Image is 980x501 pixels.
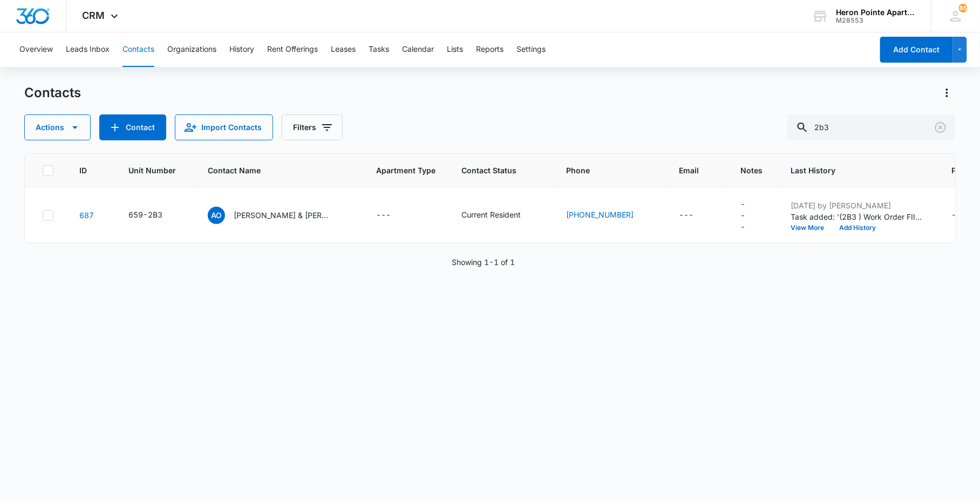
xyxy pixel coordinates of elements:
p: Task added: '(2B3 ) Work Order FIILL OUT!!!' [791,211,925,222]
button: Add History [832,225,883,231]
p: Showing 1-1 of 1 [452,256,515,268]
div: Unit Number - 659-2B3 - Select to Edit Field [128,209,182,222]
button: View More [791,225,832,231]
span: AO [208,207,225,224]
button: History [229,32,254,67]
button: Filters [282,114,343,140]
div: --- [740,198,745,232]
button: Actions [24,114,91,140]
input: Search Contacts [787,114,956,140]
span: Contact Name [208,165,335,176]
span: Apartment Type [376,165,435,176]
div: 659-2B3 [128,209,162,220]
button: Organizations [167,32,216,67]
div: notifications count [959,4,968,12]
span: 65 [959,4,968,12]
button: Calendar [402,32,434,67]
button: Actions [938,84,956,101]
span: CRM [83,10,105,21]
button: Clear [932,119,949,136]
button: Reports [476,32,503,67]
div: account id [836,17,915,24]
span: Contact Status [461,165,525,176]
span: Email [679,165,699,176]
div: Contact Status - Current Resident - Select to Edit Field [461,209,540,222]
button: Overview [19,32,53,67]
div: Email - - Select to Edit Field [679,209,713,222]
span: Phone [566,165,637,176]
div: Contact Name - Ashli Ochs & Branden Stanley - Select to Edit Field [208,207,350,224]
span: ID [79,165,87,176]
button: Contacts [122,32,154,67]
div: --- [376,209,391,222]
button: Rent Offerings [267,32,318,67]
p: [DATE] by [PERSON_NAME] [791,200,925,211]
p: [PERSON_NAME] & [PERSON_NAME] [234,209,331,221]
div: Current Resident [461,209,521,220]
button: Tasks [369,32,389,67]
button: Settings [516,32,546,67]
span: Notes [740,165,765,176]
button: Add Contact [99,114,166,140]
h1: Contacts [24,85,81,101]
button: Leases [331,32,356,67]
button: Import Contacts [175,114,273,140]
div: Notes - - Select to Edit Field [740,198,765,232]
button: Lists [447,32,463,67]
div: Apartment Type - - Select to Edit Field [376,209,410,222]
button: Leads Inbox [66,32,110,67]
span: Unit Number [128,165,182,176]
div: Phone - (970) 825-6801 - Select to Edit Field [566,209,653,222]
button: Add Contact [880,37,953,63]
div: --- [951,209,966,222]
div: --- [679,209,693,222]
a: [PHONE_NUMBER] [566,209,634,220]
a: Navigate to contact details page for Ashli Ochs & Branden Stanley [79,211,94,220]
div: account name [836,8,915,17]
span: Last History [791,165,910,176]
